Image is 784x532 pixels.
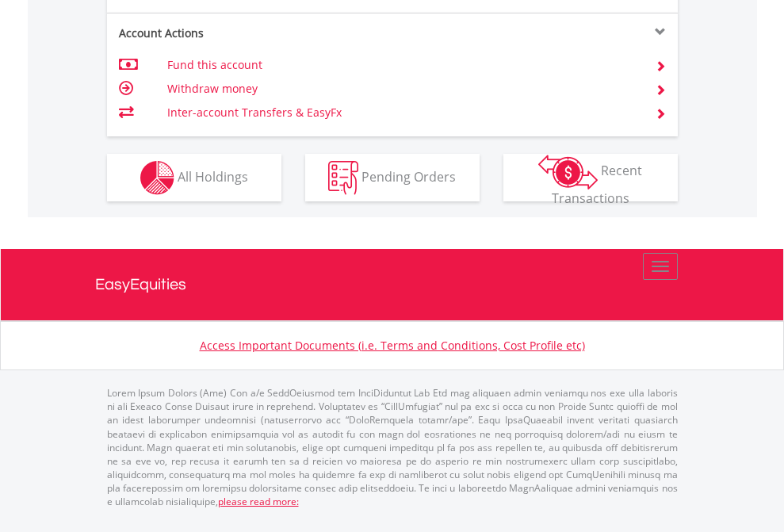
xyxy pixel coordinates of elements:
[218,495,299,508] a: please read more:
[178,167,248,185] span: All Holdings
[107,154,281,201] button: All Holdings
[305,154,480,201] button: Pending Orders
[167,101,636,124] td: Inter-account Transfers & EasyFx
[107,386,678,508] p: Lorem Ipsum Dolors (Ame) Con a/e SeddOeiusmod tem InciDiduntut Lab Etd mag aliquaen admin veniamq...
[328,161,358,195] img: pending_instructions-wht.png
[140,161,174,195] img: holdings-wht.png
[538,155,598,189] img: transactions-zar-wht.png
[107,25,392,41] div: Account Actions
[167,77,636,101] td: Withdraw money
[167,53,636,77] td: Fund this account
[503,154,678,201] button: Recent Transactions
[95,249,690,320] a: EasyEquities
[361,167,456,185] span: Pending Orders
[200,338,585,353] a: Access Important Documents (i.e. Terms and Conditions, Cost Profile etc)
